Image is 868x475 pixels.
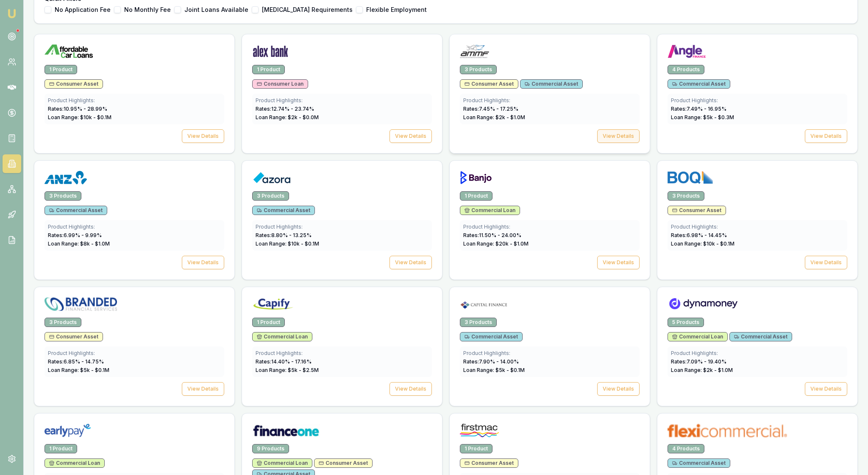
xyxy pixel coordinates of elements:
[45,191,81,201] div: 3 Products
[48,97,221,104] div: Product Highlights:
[805,256,847,269] button: View Details
[256,232,312,238] span: Rates: 8.80 % - 13.25 %
[48,358,104,365] span: Rates: 6.85 % - 14.75 %
[460,297,508,311] img: Capital Finance logo
[45,297,117,311] img: Branded Financial Services logo
[182,129,224,143] button: View Details
[252,65,285,74] div: 1 Product
[672,207,721,214] span: Consumer Asset
[45,171,87,184] img: ANZ logo
[256,240,319,247] span: Loan Range: $ 10 k - $ 0.1 M
[34,287,235,406] a: Branded Financial Services logo3 ProductsConsumer AssetProduct Highlights:Rates:6.85% - 14.75%Loa...
[49,333,98,340] span: Consumer Asset
[252,297,295,311] img: Capify logo
[672,81,726,87] span: Commercial Asset
[668,444,704,453] div: 4 Products
[672,333,723,340] span: Commercial Loan
[672,460,726,467] span: Commercial Asset
[463,106,518,112] span: Rates: 7.45 % - 17.25 %
[124,7,171,13] label: No Monthly Fee
[256,350,428,357] div: Product Highlights:
[34,34,235,154] a: Affordable Car Loans logo1 ProductConsumer AssetProduct Highlights:Rates:10.95% - 28.99%Loan Rang...
[465,81,514,87] span: Consumer Asset
[34,160,235,280] a: ANZ logo3 ProductsCommercial AssetProduct Highlights:Rates:6.99% - 9.99%Loan Range: $8k - $1.0MVi...
[256,114,319,120] span: Loan Range: $ 2 k - $ 0.0 M
[366,7,427,13] label: Flexible Employment
[48,106,107,112] span: Rates: 10.95 % - 28.99 %
[319,460,368,467] span: Consumer Asset
[671,350,844,357] div: Product Highlights:
[257,460,308,467] span: Commercial Loan
[252,424,320,437] img: Finance One logo
[460,45,489,58] img: AMMF logo
[460,444,492,453] div: 1 Product
[45,424,91,437] img: Earlypay logo
[465,333,518,340] span: Commercial Asset
[671,114,734,120] span: Loan Range: $ 5 k - $ 0.3 M
[49,207,103,214] span: Commercial Asset
[256,106,314,112] span: Rates: 12.74 % - 23.74 %
[671,367,733,373] span: Loan Range: $ 2 k - $ 1.0 M
[242,34,442,154] a: Alex Bank logo1 ProductConsumer LoanProduct Highlights:Rates:12.74% - 23.74%Loan Range: $2k - $0....
[463,114,525,120] span: Loan Range: $ 2 k - $ 1.0 M
[463,358,519,365] span: Rates: 7.90 % - 14.00 %
[49,460,100,467] span: Commercial Loan
[657,160,858,280] a: BOQ Finance logo3 ProductsConsumer AssetProduct Highlights:Rates:6.98% - 14.45%Loan Range: $10k -...
[668,424,787,437] img: flexicommercial logo
[671,232,727,238] span: Rates: 6.98 % - 14.45 %
[525,81,578,87] span: Commercial Asset
[182,382,224,396] button: View Details
[597,382,640,396] button: View Details
[460,424,499,437] img: Firstmac logo
[256,97,428,104] div: Product Highlights:
[671,358,726,365] span: Rates: 7.09 % - 19.40 %
[252,171,291,184] img: Azora logo
[668,297,739,311] img: Dynamoney logo
[252,444,289,453] div: 9 Products
[262,7,353,13] label: [MEDICAL_DATA] Requirements
[184,7,248,13] label: Joint Loans Available
[671,106,726,112] span: Rates: 7.49 % - 16.95 %
[389,382,432,396] button: View Details
[460,65,497,74] div: 3 Products
[449,160,650,280] a: Banjo logo1 ProductCommercial LoanProduct Highlights:Rates:11.50% - 24.00%Loan Range: $20k - $1.0...
[55,7,111,13] label: No Application Fee
[48,232,102,238] span: Rates: 6.99 % - 9.99 %
[45,318,81,327] div: 3 Products
[465,460,514,467] span: Consumer Asset
[48,114,111,120] span: Loan Range: $ 10 k - $ 0.1 M
[805,382,847,396] button: View Details
[463,240,529,247] span: Loan Range: $ 20 k - $ 1.0 M
[389,256,432,269] button: View Details
[389,129,432,143] button: View Details
[242,160,442,280] a: Azora logo3 ProductsCommercial AssetProduct Highlights:Rates:8.80% - 13.25%Loan Range: $10k - $0....
[463,97,636,104] div: Product Highlights:
[671,240,734,247] span: Loan Range: $ 10 k - $ 0.1 M
[671,224,844,230] div: Product Highlights:
[7,8,17,19] img: emu-icon-u.png
[597,129,640,143] button: View Details
[48,224,221,230] div: Product Highlights:
[257,207,310,214] span: Commercial Asset
[657,34,858,154] a: Angle Finance logo4 ProductsCommercial AssetProduct Highlights:Rates:7.49% - 16.95%Loan Range: $5...
[463,224,636,230] div: Product Highlights:
[48,240,110,247] span: Loan Range: $ 8 k - $ 1.0 M
[48,367,109,373] span: Loan Range: $ 5 k - $ 0.1 M
[460,318,497,327] div: 3 Products
[252,318,285,327] div: 1 Product
[49,81,98,87] span: Consumer Asset
[45,45,93,58] img: Affordable Car Loans logo
[182,256,224,269] button: View Details
[668,45,706,58] img: Angle Finance logo
[256,358,312,365] span: Rates: 14.40 % - 17.16 %
[668,191,704,201] div: 3 Products
[463,232,521,238] span: Rates: 11.50 % - 24.00 %
[597,256,640,269] button: View Details
[256,367,319,373] span: Loan Range: $ 5 k - $ 2.5 M
[45,65,77,74] div: 1 Product
[463,350,636,357] div: Product Highlights:
[252,45,289,58] img: Alex Bank logo
[256,224,428,230] div: Product Highlights:
[449,287,650,406] a: Capital Finance logo3 ProductsCommercial AssetProduct Highlights:Rates:7.90% - 14.00%Loan Range: ...
[668,65,704,74] div: 4 Products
